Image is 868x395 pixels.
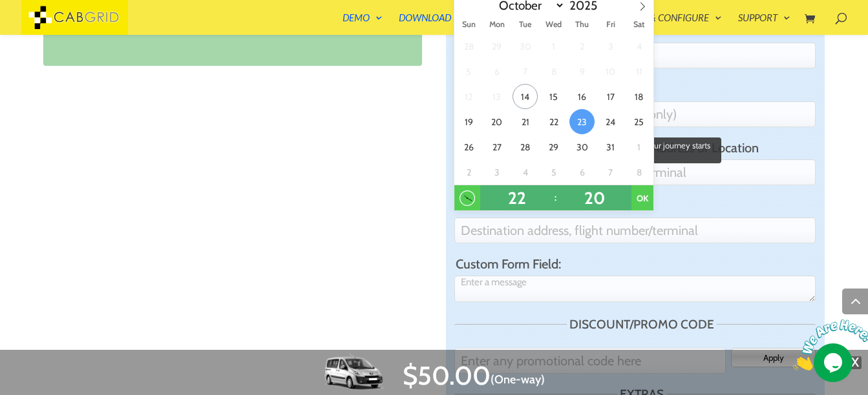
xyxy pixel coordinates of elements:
button: OK [631,185,653,211]
span: November 2, 2025 [456,159,482,185]
span: October 28, 2025 [513,134,538,159]
a: Install & Configure [615,13,722,35]
span: Sat [625,21,653,29]
span: October 4, 2025 [626,34,651,59]
span: Mon [483,21,511,29]
span: October 11, 2025 [626,59,651,84]
span: October 14, 2025 [513,84,538,109]
span: October 1, 2025 [541,34,566,59]
img: Chat attention grabber [5,5,85,56]
span: September 29, 2025 [484,34,509,59]
span: October 12, 2025 [456,84,482,109]
label: Custom Form Field: [454,256,816,272]
textarea: You can add your own custom form fields (text boxes, buttons, drop-downs, etc.) to the Cab Grid P... [454,276,816,302]
span: October 21, 2025 [513,109,538,134]
span: October 25, 2025 [626,109,651,134]
legend: Discount/Promo Code [567,317,717,332]
span: Sun [454,21,483,29]
span: October 8, 2025 [541,59,566,84]
span: $ [403,360,418,391]
span: November 7, 2025 [598,159,623,185]
input: Hour [480,185,554,211]
input: Type in code and click the APPLY button to validate the code and apply the discount. [454,348,726,374]
span: Wed [540,21,568,29]
span: Fri [597,21,625,29]
input: Minute [558,185,631,211]
span: October 17, 2025 [598,84,623,109]
span: October 23, 2025 [569,109,595,134]
span: 50.00 [418,360,491,391]
span: October 26, 2025 [456,134,482,159]
span: October 27, 2025 [484,134,509,159]
span: October 18, 2025 [626,84,651,109]
span: November 1, 2025 [626,134,651,159]
span: November 3, 2025 [484,159,509,185]
a: CabGrid Taxi Plugin [21,9,128,23]
span: October 16, 2025 [569,84,595,109]
input: Enter the destination address here [454,218,816,243]
span: Thu [568,21,597,29]
iframe: chat widget [788,314,868,376]
span: October 19, 2025 [456,109,482,134]
span: September 28, 2025 [456,34,482,59]
span: October 30, 2025 [569,134,595,159]
span: October 13, 2025 [484,84,509,109]
span: October 22, 2025 [541,109,566,134]
span: October 2, 2025 [569,34,595,59]
span: October 7, 2025 [513,59,538,84]
span: October 3, 2025 [598,34,623,59]
input: Enter your telephone number [551,102,814,127]
span: November 6, 2025 [569,159,595,185]
a: Demo [343,13,383,35]
span: October 29, 2025 [541,134,566,159]
span: October 24, 2025 [598,109,623,134]
img: MPV [323,352,385,391]
a: Download [399,13,451,35]
span: Click to switch [491,368,545,391]
span: October 15, 2025 [541,84,566,109]
span: : [554,185,558,210]
span: September 30, 2025 [513,34,538,59]
a: Support [738,13,790,35]
span: Tue [511,21,540,29]
span: October 10, 2025 [598,59,623,84]
span: October 20, 2025 [484,109,509,134]
span: October 9, 2025 [569,59,595,84]
span: October 5, 2025 [456,59,482,84]
span: October 31, 2025 [598,134,623,159]
button: Apply [731,348,816,367]
span: November 8, 2025 [626,159,651,185]
span: October 6, 2025 [484,59,509,84]
span: November 4, 2025 [513,159,538,185]
span: November 5, 2025 [541,159,566,185]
